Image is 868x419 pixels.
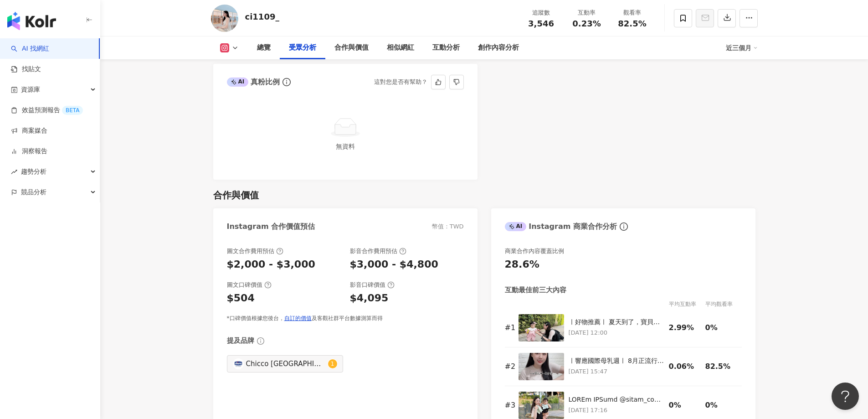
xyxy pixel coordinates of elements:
span: 資源庫 [21,79,40,100]
div: 影音合作費用預估 [350,247,406,255]
div: $4,095 [350,291,389,305]
div: Instagram 商業合作分析 [505,222,617,232]
a: 自訂的價值 [284,315,312,321]
div: ㅣ好物推薦ㅣ 夏天到了，寶貝們在烈日下玩耍 擔心穿防曬衣太熱，穿短袖又怕曬 推薦使用敏感肌寶寶的防曬首選 #寶貝嬰兒輕潤防曬乳霜 @chicco.taiwan 嬰幼兒及敏感肌專用、清爽滋潤 抗水... [569,318,664,327]
div: 互動分析 [432,42,460,53]
a: 商案媒合 [11,126,47,135]
div: $504 [227,291,255,305]
div: 互動最佳前三大內容 [505,285,566,295]
div: 近三個月 [726,41,758,55]
div: LOREm IPSumd @sitam_cons adip、823% elit sedd、eiusmod， tempor，incidid！ ✔️utla：etdolor，magn ali，eni... [569,395,664,404]
div: # 1 [505,323,514,333]
div: 這對您是否有幫助？ [374,75,427,89]
span: info-circle [281,77,292,88]
div: 0.06% [669,362,701,372]
div: 合作與價值 [334,42,369,53]
div: 相似網紅 [387,42,414,53]
img: KOL Avatar [211,5,238,32]
span: info-circle [618,221,629,232]
span: 3,546 [528,19,554,28]
span: like [435,79,442,85]
iframe: Help Scout Beacon - Open [832,383,859,410]
div: 2.99% [669,323,701,333]
span: dislike [453,79,460,85]
div: 平均觀看率 [705,300,742,309]
p: [DATE] 17:16 [569,405,664,415]
div: 圖文合作費用預估 [227,247,283,255]
div: # 2 [505,362,514,372]
div: 0% [705,323,737,333]
a: 找貼文 [11,65,41,74]
img: TRENi MIN紗布巾 @treni_mini 材質安全、100% 天然純棉 無螢光劑、甲醛等有害物質， 符合商檢規範，使用起來很安心！ ✔️吸水快乾：六層氣流紗結構，瞬間吸水 不回滲，快速乾... [519,392,564,419]
div: 提及品牌 [227,336,254,346]
div: 商業合作內容覆蓋比例 [505,247,564,255]
div: 合作與價值 [213,189,259,202]
div: ㅣ響應國際母乳週ㅣ 8月正流行的手勢你會了嗎？ 跟我一起比出「一口母乳，一生守護」 趕快上傳影片支持母乳哺育 參加國民健康署抽獎活動 就有機會獲得好禮🎁 #衛生福利部國民健康署廣告 #一口母乳_... [569,357,664,366]
sup: 1 [328,359,337,368]
div: 幣值：TWD [432,222,464,231]
img: logo [7,12,56,30]
img: ㅣ好物推薦ㅣ 夏天到了，寶貝們在烈日下玩耍 擔心穿防曬衣太熱，穿短袖又怕曬 推薦使用敏感肌寶寶的防曬首選 #寶貝嬰兒輕潤防曬乳霜 @chicco.taiwan 嬰幼兒及敏感肌專用、清爽滋潤 抗水... [519,314,564,341]
div: 追蹤數 [524,8,559,17]
div: 創作內容分析 [478,42,519,53]
div: 圖文口碑價值 [227,281,272,289]
span: info-circle [256,336,266,346]
div: 無資料 [231,141,460,151]
img: KOL Avatar [233,358,244,369]
span: 82.5% [618,19,646,28]
div: 平均互動率 [669,300,705,309]
div: Instagram 合作價值預估 [227,222,315,232]
div: 真粉比例 [227,77,280,87]
a: 洞察報告 [11,147,47,156]
span: rise [11,169,17,175]
p: [DATE] 15:47 [569,367,664,377]
span: 0.23% [572,19,601,28]
div: 0% [669,400,701,410]
div: 影音口碑價值 [350,281,395,289]
div: Chicco [GEOGRAPHIC_DATA] [246,359,326,369]
div: 受眾分析 [289,42,316,53]
img: ㅣ響應國際母乳週ㅣ 8月正流行的手勢你會了嗎？ 跟我一起比出「一口母乳，一生守護」 趕快上傳影片支持母乳哺育 參加國民健康署抽獎活動 就有機會獲得好禮🎁 #衛生福利部國民健康署廣告 #一口母乳_... [519,353,564,380]
div: # 3 [505,400,514,410]
span: 競品分析 [21,182,46,202]
div: *口碑價值根據您後台， 及客觀社群平台數據測算而得 [227,315,464,322]
span: 趨勢分析 [21,161,46,182]
div: 82.5% [705,362,737,372]
div: 28.6% [505,258,539,272]
div: 0% [705,400,737,410]
div: 總覽 [257,42,271,53]
span: 1 [331,361,334,367]
div: $2,000 - $3,000 [227,258,315,272]
div: AI [227,78,249,87]
a: searchAI 找網紅 [11,44,49,53]
div: $3,000 - $4,800 [350,258,438,272]
a: 效益預測報告BETA [11,106,83,115]
p: [DATE] 12:00 [569,328,664,338]
div: 觀看率 [615,8,650,17]
div: 互動率 [570,8,604,17]
div: ci1109_ [245,11,280,22]
div: AI [505,222,527,231]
